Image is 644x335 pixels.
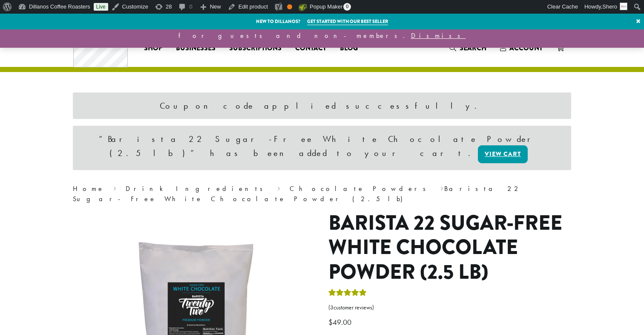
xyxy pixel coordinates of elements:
[411,31,466,40] a: Dismiss
[328,288,367,300] div: Rated 5.00 out of 5
[602,3,617,10] span: Shero
[94,3,108,11] a: Live
[73,184,571,204] nav: Breadcrumb
[330,304,333,311] span: 3
[443,41,493,55] a: Search
[478,145,528,163] a: View cart
[73,126,571,170] div: “Barista 22 Sugar-Free White Chocolate Powder (2.5 lb)” has been added to your cart.
[307,18,388,25] a: Get started with our best seller
[343,3,351,11] span: 0
[340,43,358,54] span: Blog
[328,303,571,312] a: (3customer reviews)
[126,184,268,193] a: Drink Ingredients
[144,43,162,54] span: Shop
[632,14,644,29] a: ×
[73,184,104,193] a: Home
[460,43,486,53] span: Search
[287,4,292,9] div: OK
[113,181,116,194] span: ›
[440,181,443,194] span: ›
[290,184,431,193] a: Chocolate Powders
[137,41,169,55] a: Shop
[229,43,282,54] span: Subscriptions
[328,317,333,327] span: $
[295,43,326,54] span: Contact
[277,181,280,194] span: ›
[73,92,571,119] div: Coupon code applied successfully.
[328,317,354,327] bdi: 49.00
[176,43,216,54] span: Businesses
[509,43,543,53] span: Account
[328,211,571,285] h1: Barista 22 Sugar-Free White Chocolate Powder (2.5 lb)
